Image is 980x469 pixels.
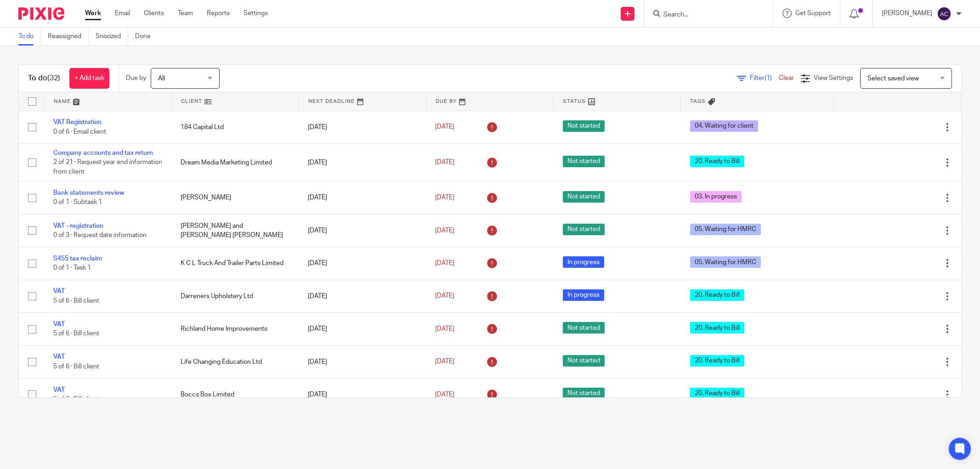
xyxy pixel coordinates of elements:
[435,227,454,234] span: [DATE]
[171,247,299,280] td: K C L Truck And Trailer Parts Limited
[690,355,744,367] span: 20. Ready to Bill
[171,111,299,143] td: 184 Capital Ltd
[47,74,60,82] span: (32)
[765,75,772,81] span: (1)
[690,99,706,104] span: Tags
[299,280,426,312] td: [DATE]
[690,388,744,399] span: 20. Ready to Bill
[28,73,60,83] h1: To do
[299,313,426,345] td: [DATE]
[207,9,230,18] a: Reports
[69,68,109,89] a: + Add task
[563,256,604,268] span: In progress
[171,313,299,345] td: Richland Home Improvements
[53,232,147,238] span: 0 of 3 · Request date information
[171,181,299,214] td: [PERSON_NAME]
[53,330,99,337] span: 5 of 6 · Bill client
[299,345,426,378] td: [DATE]
[53,265,91,271] span: 0 of 1 · Task 1
[814,75,853,81] span: View Settings
[178,9,193,18] a: Team
[244,9,268,18] a: Settings
[563,388,605,399] span: Not started
[690,156,744,167] span: 20. Ready to Bill
[867,75,919,82] span: Select saved view
[435,391,454,398] span: [DATE]
[53,363,99,370] span: 5 of 6 · Bill client
[563,289,604,301] span: In progress
[435,159,454,165] span: [DATE]
[795,10,831,17] span: Get Support
[299,378,426,411] td: [DATE]
[53,288,65,294] a: VAT
[85,9,101,18] a: Work
[48,28,89,45] a: Reassigned
[690,322,744,333] span: 20. Ready to Bill
[18,7,64,20] img: Pixie
[299,181,426,214] td: [DATE]
[299,247,426,280] td: [DATE]
[53,387,65,393] a: VAT
[690,120,758,132] span: 04. Waiting for client
[171,378,299,411] td: Boccs Box Limited
[53,119,102,125] a: VAT Registration
[882,9,932,18] p: [PERSON_NAME]
[435,359,454,365] span: [DATE]
[435,326,454,332] span: [DATE]
[690,224,761,235] span: 05. Waiting for HMRC
[563,355,605,367] span: Not started
[663,11,745,19] input: Search
[435,194,454,201] span: [DATE]
[53,223,103,229] a: VAT - registration
[53,159,162,175] span: 2 of 21 · Request year end information from client
[690,191,742,203] span: 03. In progress
[171,143,299,181] td: Dream Media Marketing Limited
[171,214,299,247] td: [PERSON_NAME] and [PERSON_NAME] [PERSON_NAME]
[563,322,605,333] span: Not started
[563,120,605,132] span: Not started
[690,256,761,268] span: 05. Waiting for HMRC
[563,156,605,167] span: Not started
[435,260,454,266] span: [DATE]
[171,345,299,378] td: Life Changing Education Ltd
[53,255,102,262] a: S455 tax reclaim
[779,75,794,81] a: Clear
[144,9,164,18] a: Clients
[171,280,299,312] td: Darreners Upholstery Ltd
[563,191,605,203] span: Not started
[937,6,952,21] img: svg%3E
[299,111,426,143] td: [DATE]
[690,289,744,301] span: 20. Ready to Bill
[53,321,65,328] a: VAT
[135,28,158,45] a: Done
[53,298,99,304] span: 5 of 6 · Bill client
[435,124,454,130] span: [DATE]
[299,143,426,181] td: [DATE]
[53,150,153,156] a: Company accounts and tax return
[299,214,426,247] td: [DATE]
[53,354,65,360] a: VAT
[126,73,146,83] p: Due by
[158,75,165,82] span: All
[563,224,605,235] span: Not started
[53,190,124,196] a: Bank statements review
[435,293,454,299] span: [DATE]
[53,199,102,206] span: 0 of 1 · Subtask 1
[53,129,106,135] span: 0 of 6 · Email client
[53,396,99,402] span: 5 of 6 · Bill client
[96,28,128,45] a: Snoozed
[750,75,779,81] span: Filter
[18,28,41,45] a: To do
[115,9,130,18] a: Email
